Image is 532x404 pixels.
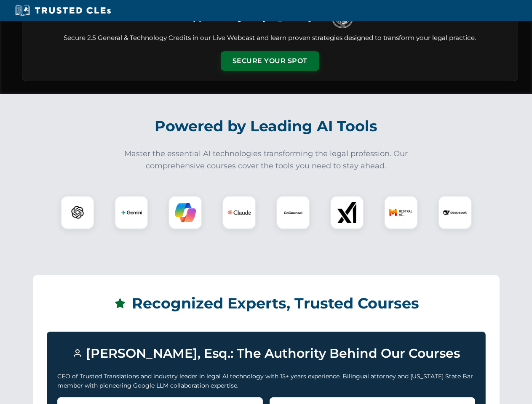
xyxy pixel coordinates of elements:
[227,201,251,224] img: Claude Logo
[61,196,94,229] div: ChatGPT
[121,202,142,223] img: Gemini Logo
[222,196,256,229] div: Claude
[175,202,196,223] img: Copilot Logo
[221,51,319,71] button: Secure Your Spot
[330,196,364,229] div: xAI
[115,196,148,229] div: Gemini
[57,372,475,391] p: CEO of Trusted Translations and industry leader in legal AI technology with 15+ years experience....
[443,201,467,224] img: DeepSeek Logo
[168,196,202,229] div: Copilot
[384,196,418,229] div: Mistral AI
[389,201,413,224] img: Mistral AI Logo
[283,202,304,223] img: CoCounsel Logo
[276,196,310,229] div: CoCounsel
[65,200,90,225] img: ChatGPT Logo
[119,148,414,172] p: Master the essential AI technologies transforming the legal profession. Our comprehensive courses...
[438,196,472,229] div: DeepSeek
[337,202,358,223] img: xAI Logo
[57,342,475,365] h3: [PERSON_NAME], Esq.: The Authority Behind Our Courses
[32,33,508,43] p: Secure 2.5 General & Technology Credits in our Live Webcast and learn proven strategies designed ...
[47,289,486,318] h2: Recognized Experts, Trusted Courses
[33,112,500,141] h2: Powered by Leading AI Tools
[13,4,113,17] img: Trusted CLEs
